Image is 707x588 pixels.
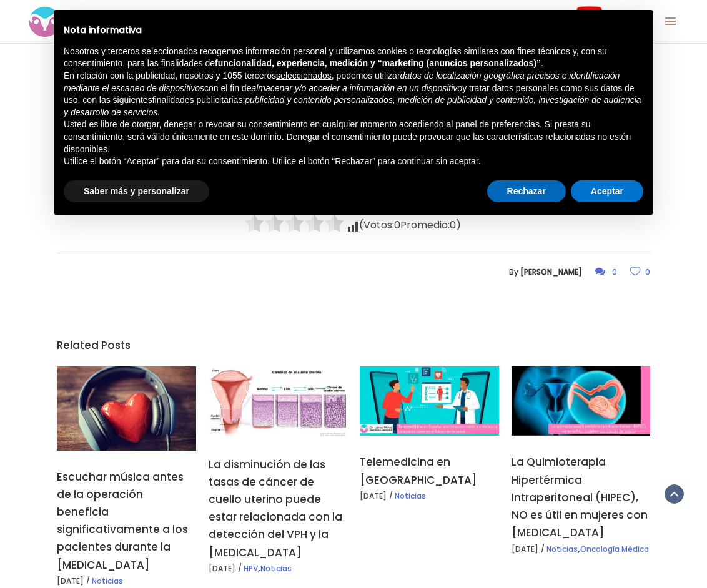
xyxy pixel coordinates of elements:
div: , [244,560,292,577]
span: 0 [394,218,400,232]
span: (Votos: Promedio: ) [359,218,461,232]
a: [PERSON_NAME] [520,267,582,277]
a: Oncología Médica [580,544,649,554]
button: Aceptar [571,180,643,203]
em: almacenar y/o acceder a información en un dispositivo [251,83,462,93]
button: finalidades publicitarias [152,94,243,107]
span: 0 [450,218,456,232]
a: [DATE] [512,544,538,554]
a: [DATE] [57,576,84,586]
a: Noticias [92,576,123,586]
strong: funcionalidad, experiencia, medición y “marketing (anuncios personalizados)” [215,58,541,68]
a: La disminución de las tasas de cáncer de cuello uterino puede estar relacionada con la detección ... [209,457,342,560]
p: En relación con la publicidad, nosotros y 1055 terceros , podemos utilizar con el fin de y tratar... [64,70,643,119]
span: 0 [612,267,617,277]
h2: Nota informativa [64,25,643,36]
a: Escuchar música antes de la operación beneficia significativamente a los pacientes durante la [ME... [57,469,188,572]
button: seleccionados [276,70,332,82]
span: 0 [645,267,650,277]
a: HPV [244,563,258,574]
em: publicidad y contenido personalizados, medición de publicidad y contenido, investigación de audie... [64,95,641,117]
span: By [509,267,518,277]
em: datos de localización geográfica precisos e identificación mediante el escaneo de dispositivos [64,71,620,93]
a: Telemedicina en [GEOGRAPHIC_DATA] [360,454,477,487]
p: Utilice el botón “Aceptar” para dar su consentimiento. Utilice el botón “Rechazar” para continuar... [64,155,643,168]
a: Noticias [395,491,426,501]
button: Saber más y personalizar [64,180,209,203]
a: 0 [595,267,617,277]
button: Rechazar [487,180,566,203]
a: [DATE] [360,491,387,501]
p: Usted es libre de otorgar, denegar o revocar su consentimiento en cualquier momento accediendo al... [64,119,643,155]
a: 0 [630,267,650,277]
a: Noticias [260,563,292,574]
p: Nosotros y terceros seleccionados recogemos información personal y utilizamos cookies o tecnologí... [64,46,643,70]
a: [DATE] [209,563,235,574]
a: La Quimioterapia Hipertérmica Intraperitoneal (HIPEC), NO es útil en mujeres con [MEDICAL_DATA] [512,454,648,540]
div: , [546,541,649,557]
a: Noticias [546,544,578,554]
h5: Related Posts [57,336,650,354]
